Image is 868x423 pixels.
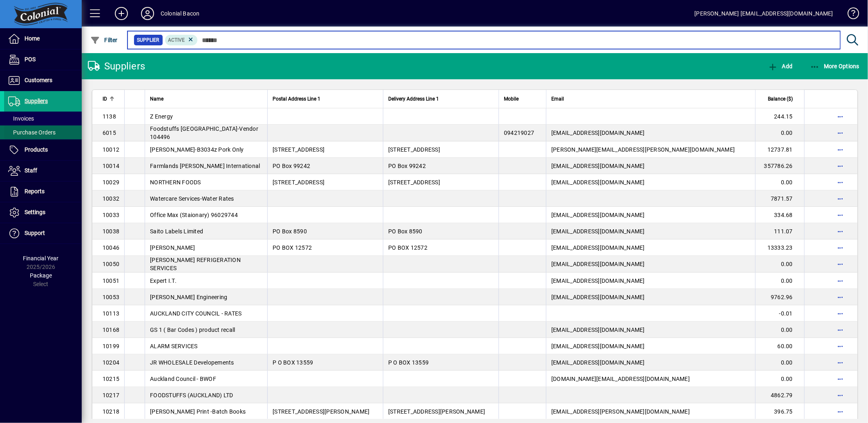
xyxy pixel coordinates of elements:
[834,323,847,336] button: More options
[150,310,242,317] span: AUCKLAND CITY COUNCIL - RATES
[150,278,177,284] span: Expert I.T.
[150,408,246,415] span: [PERSON_NAME] Print -Batch Books
[388,244,427,251] span: PO BOX 12572
[388,179,440,186] span: [STREET_ADDRESS]
[4,70,82,91] a: Customers
[551,327,645,333] span: [EMAIL_ADDRESS][DOMAIN_NAME]
[25,35,40,42] span: Home
[25,188,45,195] span: Reports
[551,179,645,186] span: [EMAIL_ADDRESS][DOMAIN_NAME]
[834,340,847,353] button: More options
[25,56,36,63] span: POS
[768,94,793,103] span: Balance ($)
[388,359,429,366] span: P O BOX 13559
[4,161,82,181] a: Staff
[768,63,792,69] span: Add
[551,228,645,235] span: [EMAIL_ADDRESS][DOMAIN_NAME]
[388,163,426,169] span: PO Box 99242
[90,37,118,43] span: Filter
[103,195,119,202] span: 10032
[103,408,119,415] span: 10218
[150,163,260,169] span: Farmlands [PERSON_NAME] International
[755,305,804,322] td: -0.01
[834,176,847,189] button: More options
[388,146,440,153] span: [STREET_ADDRESS]
[25,146,48,153] span: Products
[4,223,82,244] a: Support
[103,113,116,120] span: 1138
[273,359,313,366] span: P O BOX 13559
[150,343,198,349] span: ALARM SERVICES
[273,179,324,186] span: [STREET_ADDRESS]
[755,322,804,338] td: 0.00
[108,6,134,21] button: Add
[4,29,82,49] a: Home
[4,181,82,202] a: Reports
[150,195,234,202] span: Watercare Services-Water Rates
[834,225,847,238] button: More options
[834,192,847,205] button: More options
[103,212,119,218] span: 10033
[761,94,800,103] div: Balance ($)
[755,273,804,289] td: 0.00
[150,212,238,218] span: Office Max (Staionary) 96029744
[25,98,48,104] span: Suppliers
[8,115,34,122] span: Invoices
[551,278,645,284] span: [EMAIL_ADDRESS][DOMAIN_NAME]
[103,343,119,349] span: 10199
[755,125,804,141] td: 0.00
[25,77,52,83] span: Customers
[755,174,804,190] td: 0.00
[150,327,235,333] span: GS 1 ( Bar Codes ) product recall
[273,146,324,153] span: [STREET_ADDRESS]
[551,343,645,349] span: [EMAIL_ADDRESS][DOMAIN_NAME]
[150,376,216,382] span: Auckland Council - BWOF
[103,310,119,317] span: 10113
[4,140,82,160] a: Products
[103,130,116,136] span: 6015
[103,392,119,398] span: 10217
[695,7,833,20] div: [PERSON_NAME] [EMAIL_ADDRESS][DOMAIN_NAME]
[755,190,804,207] td: 7871.57
[103,244,119,251] span: 10046
[150,244,195,251] span: [PERSON_NAME]
[150,113,173,120] span: Z Energy
[4,49,82,70] a: POS
[134,6,161,21] button: Profile
[504,130,534,136] span: 094219027
[755,223,804,239] td: 111.07
[834,159,847,172] button: More options
[25,209,45,215] span: Settings
[755,338,804,354] td: 60.00
[4,112,82,125] a: Invoices
[834,126,847,139] button: More options
[150,359,234,366] span: JR WHOLESALE Developements
[388,228,423,235] span: PO Box 8590
[551,376,690,382] span: [DOMAIN_NAME][EMAIL_ADDRESS][DOMAIN_NAME]
[103,228,119,235] span: 10038
[834,291,847,304] button: More options
[103,163,119,169] span: 10014
[273,408,369,415] span: [STREET_ADDRESS][PERSON_NAME]
[273,228,307,235] span: PO Box 8590
[103,359,119,366] span: 10204
[755,256,804,273] td: 0.00
[273,94,320,103] span: Postal Address Line 1
[551,244,645,251] span: [EMAIL_ADDRESS][DOMAIN_NAME]
[388,408,485,415] span: [STREET_ADDRESS][PERSON_NAME]
[8,129,56,136] span: Purchase Orders
[137,36,159,44] span: Supplier
[551,130,645,136] span: [EMAIL_ADDRESS][DOMAIN_NAME]
[25,167,37,174] span: Staff
[168,37,185,43] span: Active
[755,141,804,158] td: 12737.81
[388,94,439,103] span: Delivery Address Line 1
[551,294,645,300] span: [EMAIL_ADDRESS][DOMAIN_NAME]
[551,261,645,267] span: [EMAIL_ADDRESS][DOMAIN_NAME]
[810,63,860,69] span: More Options
[150,228,203,235] span: Saito Labels Limited
[150,294,227,300] span: [PERSON_NAME] Engineering
[551,212,645,218] span: [EMAIL_ADDRESS][DOMAIN_NAME]
[103,376,119,382] span: 10215
[834,274,847,287] button: More options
